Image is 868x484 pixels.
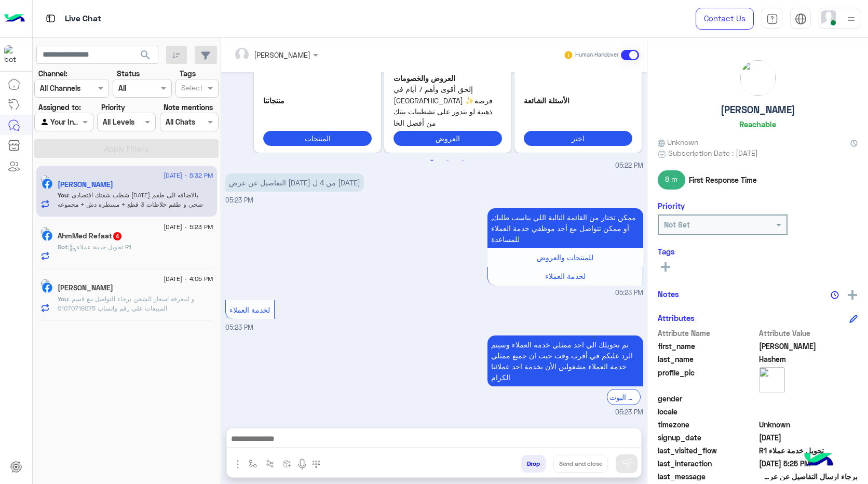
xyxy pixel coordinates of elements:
button: Trigger scenario [262,455,279,472]
span: first_name [658,341,757,352]
span: null [759,406,858,417]
div: الرجوع الى البوت [607,389,641,405]
span: profile_pic [658,367,757,391]
span: 05:23 PM [615,408,643,418]
a: Contact Us [696,8,754,30]
span: [DATE] - 5:23 PM [164,222,213,232]
span: last_message [658,471,757,482]
h6: Priority [658,201,685,210]
h5: ميكو ميكو [58,284,113,292]
button: Apply Filters [34,139,219,158]
span: Subscription Date : [DATE] [668,147,758,158]
span: 8 m [658,170,685,189]
img: Trigger scenario [266,460,274,468]
img: Facebook [42,179,52,189]
span: شطب شقتك اقتصادى 125 م بالاضافه الى طقم صحى و طقم خلاطات 3 قطع + مسطره دش + مجموعه شطاف وطقم اكسس... [58,191,203,218]
span: تحويل خدمة عملاء R1 [759,445,858,456]
span: : تحويل خدمة عملاء R1 [67,243,131,251]
img: send message [621,459,632,469]
img: picture [759,367,785,393]
p: Live Chat [65,12,101,26]
span: برجاء ارسال التفاصيل عن عرض المولد النبوي من 4 ل 7 سبتمبر وبخصوص مكونات الطقم الصحي هل يوجد بانيو ؟ [759,471,858,482]
span: last_visited_flow [658,445,757,456]
span: First Response Time [689,174,757,185]
img: tab [44,12,57,25]
img: make a call [312,460,320,468]
img: Facebook [42,283,52,293]
img: Facebook [42,231,52,241]
span: Unknown [658,137,698,147]
span: locale [658,406,757,417]
label: Channel: [38,68,67,79]
div: Select [180,82,203,96]
span: 2025-08-31T14:22:50.024Z [759,432,858,443]
img: picture [40,279,50,288]
img: tab [766,13,778,25]
button: create order [279,455,296,472]
a: tab [762,8,782,30]
img: create order [283,460,291,468]
label: Tags [180,68,196,79]
span: last_name [658,354,757,365]
span: last_interaction [658,458,757,469]
p: العروض والخصومات [394,73,502,84]
h6: Tags [658,247,858,256]
span: Unknown [759,419,858,430]
span: Attribute Value [759,328,858,339]
label: Status [117,68,140,79]
img: tab [795,13,807,25]
span: و لمعرفة اسعار الشحن برجاء التواصل مع قسم المبيعات علي رقم واتساب 01070719075 [58,295,195,312]
span: null [759,393,858,404]
span: signup_date [658,432,757,443]
span: لخدمة العملاء [545,272,586,280]
h6: Attributes [658,313,695,322]
p: منتجاتنا [263,95,372,106]
span: للمنتجات والعروض [537,253,593,262]
small: Human Handover [575,51,619,59]
p: 31/8/2025, 5:23 PM [225,173,364,192]
span: Ahmed [759,341,858,352]
img: profile [845,12,858,25]
img: picture [40,227,50,236]
img: send voice note [296,458,308,470]
span: Bot [58,243,67,251]
span: 05:23 PM [615,288,643,298]
span: You [58,295,68,303]
button: اختر [524,131,632,146]
span: You [58,191,68,199]
span: gender [658,393,757,404]
img: userImage [821,10,836,25]
img: hulul-logo.png [801,442,837,479]
span: 05:23 PM [225,324,253,331]
button: 3 of 2 [458,156,468,166]
span: 05:22 PM [615,161,643,171]
button: العروض [394,131,502,146]
p: 31/8/2025, 5:23 PM [487,208,643,248]
span: لخدمة العملاء [229,305,270,314]
span: 05:23 PM [225,196,253,204]
h6: Notes [658,289,679,299]
h6: Reachable [739,119,776,129]
span: 4 [113,232,121,240]
p: الأسئلة الشائعة [524,95,632,106]
p: 31/8/2025, 5:23 PM [487,335,643,386]
label: Note mentions [164,102,213,113]
span: search [139,49,152,61]
span: timezone [658,419,757,430]
label: Assigned to: [38,102,81,113]
span: [DATE] - 4:05 PM [164,274,213,284]
img: picture [40,175,50,184]
span: 2025-08-31T14:25:08.056Z [759,458,858,469]
img: notes [831,291,839,299]
button: select flow [245,455,262,472]
button: 2 of 2 [442,156,453,166]
span: إلحق أقوى وأهم 7 أيام في [GEOGRAPHIC_DATA] ✨فرصة ذهبية لو بتدور على تشطيبات بيتك من أفضل الخا [394,84,502,128]
span: Hashem [759,354,858,365]
button: Send and close [553,455,608,473]
h5: AhmMed Refaat [58,232,123,240]
img: 322208621163248 [4,45,23,64]
button: Drop [521,455,546,473]
h5: Ahmed Hashem [58,180,113,189]
span: [DATE] - 5:32 PM [164,171,213,180]
span: Attribute Name [658,328,757,339]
